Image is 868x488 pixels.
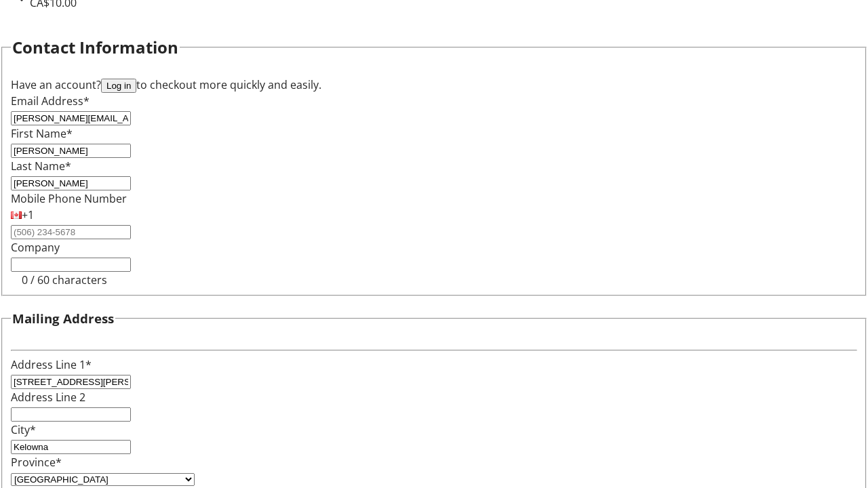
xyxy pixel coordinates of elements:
[11,240,60,255] label: Company
[11,94,90,108] label: Email Address*
[11,357,92,372] label: Address Line 1*
[12,309,114,328] h3: Mailing Address
[11,126,73,141] label: First Name*
[12,35,178,60] h2: Contact Information
[22,272,107,287] tr-character-limit: 0 / 60 characters
[11,191,127,206] label: Mobile Phone Number
[11,422,36,437] label: City*
[11,225,131,239] input: (506) 234-5678
[101,79,136,93] button: Log in
[11,77,857,93] div: Have an account? to checkout more quickly and easily.
[11,375,131,389] input: Address
[11,390,85,405] label: Address Line 2
[11,440,131,454] input: City
[11,159,71,174] label: Last Name*
[11,455,62,470] label: Province*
